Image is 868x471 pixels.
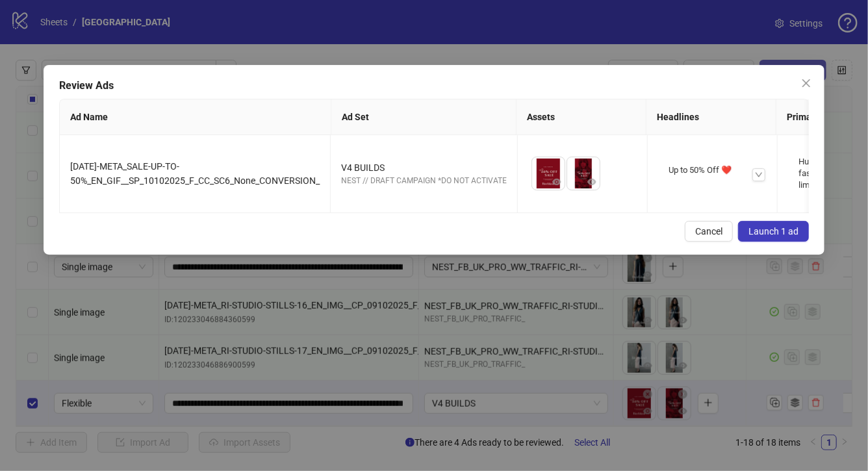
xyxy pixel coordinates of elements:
div: Review Ads [59,78,809,94]
th: Headlines [646,99,776,135]
span: down [755,171,763,179]
img: Asset 2 [567,157,600,190]
button: Close [796,73,817,94]
th: Assets [517,99,646,135]
button: Launch 1 ad [738,221,809,242]
img: Asset 1 [532,157,565,190]
span: [DATE]-META_SALE-UP-TO-50%_EN_GIF__SP_10102025_F_CC_SC6_None_CONVERSION_ [70,161,320,186]
span: Launch 1 ad [748,226,798,236]
span: eye [587,177,596,186]
span: close [801,78,811,88]
th: Ad Name [60,99,331,135]
button: Cancel [685,221,733,242]
div: NEST // DRAFT CAMPAIGN *DO NOT ACTIVATE [341,175,507,187]
span: Cancel [695,226,722,236]
button: Preview [584,174,600,190]
div: Up to 50% Off ❤️ [663,159,761,181]
span: eye [552,177,561,186]
th: Ad Set [331,99,517,135]
div: V4 BUILDS [341,160,507,175]
button: Preview [549,174,565,190]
